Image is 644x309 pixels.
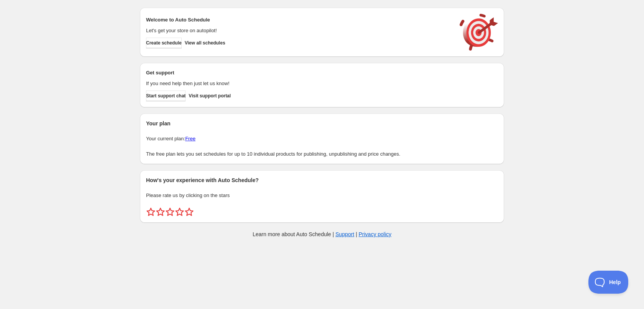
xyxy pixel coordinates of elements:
[146,38,182,48] button: Create schedule
[185,40,225,46] span: View all schedules
[146,40,182,46] span: Create schedule
[253,230,391,238] p: Learn more about Auto Schedule | |
[146,93,186,99] span: Start support chat
[189,90,231,101] a: Visit support portal
[359,231,392,237] a: Privacy policy
[146,135,498,143] p: Your current plan:
[189,93,231,99] span: Visit support portal
[185,136,195,141] a: Free
[146,69,452,77] h2: Get support
[146,16,452,24] h2: Welcome to Auto Schedule
[146,192,498,199] p: Please rate us by clicking on the stars
[146,27,452,35] p: Let's get your store on autopilot!
[185,38,225,48] button: View all schedules
[335,231,354,237] a: Support
[146,80,452,87] p: If you need help then just let us know!
[146,120,498,127] h2: Your plan
[146,90,186,101] a: Start support chat
[146,176,498,184] h2: How's your experience with Auto Schedule?
[146,150,498,158] p: The free plan lets you set schedules for up to 10 individual products for publishing, unpublishin...
[588,271,629,294] iframe: Toggle Customer Support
